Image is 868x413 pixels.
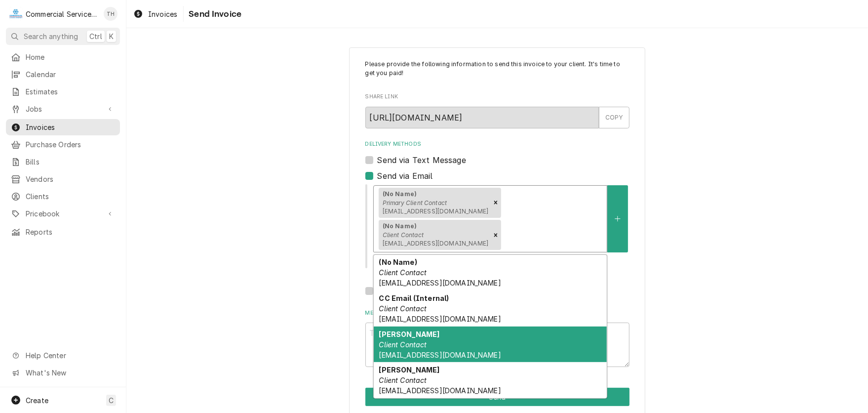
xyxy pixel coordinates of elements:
div: Remove [object Object] [490,188,501,218]
a: Go to Jobs [6,101,120,117]
strong: [PERSON_NAME] [379,330,439,338]
div: Remove [object Object] [490,220,501,250]
em: Client Contact [379,376,427,384]
span: K [109,31,114,41]
span: Estimates [26,86,115,97]
span: Bills [26,157,115,167]
span: What's New [26,368,114,378]
span: Purchase Orders [26,139,115,150]
div: Commercial Service Co. [26,9,98,19]
span: [EMAIL_ADDRESS][DOMAIN_NAME] [383,207,488,215]
strong: (No Name) [379,258,417,266]
span: Send Invoice [186,7,241,21]
a: Calendar [6,66,120,83]
div: C [9,7,23,21]
div: Commercial Service Co.'s Avatar [9,7,23,21]
em: Primary Client Contact [383,199,447,206]
div: Button Group [365,388,630,406]
div: Message to Client [365,309,630,367]
span: C [109,395,114,406]
span: Calendar [26,69,115,80]
a: Reports [6,224,120,240]
label: Share Link [365,93,630,101]
span: Home [26,52,115,62]
a: Estimates [6,83,120,100]
button: Create New Contact [607,185,628,252]
span: [EMAIL_ADDRESS][DOMAIN_NAME] [379,386,501,395]
div: Share Link [365,93,630,128]
svg: Create New Contact [615,215,621,222]
span: Vendors [26,174,115,184]
a: Clients [6,188,120,205]
a: Invoices [6,119,120,135]
div: Tricia Hansen's Avatar [104,7,118,21]
em: Client Contact [379,268,427,277]
div: Delivery Methods [365,140,630,297]
span: Create [26,396,48,405]
strong: CC Email (Internal) [379,294,449,302]
span: Invoices [26,122,115,132]
a: Purchase Orders [6,136,120,153]
span: Help Center [26,350,114,361]
a: Go to Pricebook [6,206,120,222]
div: Invoice Send Form [365,60,630,367]
em: Client Contact [379,340,427,349]
em: Client Contact [383,231,424,239]
label: Send via Text Message [377,154,466,166]
span: Jobs [26,104,100,114]
button: Search anythingCtrlK [6,28,120,45]
a: Bills [6,154,120,170]
a: Invoices [129,6,181,22]
a: Go to What's New [6,365,120,381]
strong: (No Name) [383,190,417,198]
span: [EMAIL_ADDRESS][DOMAIN_NAME] [383,240,488,247]
span: [EMAIL_ADDRESS][DOMAIN_NAME] [379,351,501,359]
strong: (No Name) [383,222,417,230]
span: Search anything [24,31,78,41]
span: [EMAIL_ADDRESS][DOMAIN_NAME] [379,315,501,323]
label: Message to Client [365,309,630,317]
span: Invoices [148,9,177,19]
span: Pricebook [26,208,100,219]
div: TH [104,7,118,21]
span: [EMAIL_ADDRESS][DOMAIN_NAME] [379,279,501,287]
span: Ctrl [89,31,102,41]
span: Reports [26,227,115,237]
button: Send [365,388,630,406]
a: Vendors [6,171,120,187]
button: COPY [599,107,630,128]
a: Go to Help Center [6,347,120,364]
em: Client Contact [379,304,427,313]
label: Delivery Methods [365,140,630,148]
div: Button Group Row [365,388,630,406]
label: Send via Email [377,170,433,182]
a: Home [6,49,120,65]
p: Please provide the following information to send this invoice to your client. It's time to get yo... [365,60,630,78]
strong: [PERSON_NAME] [379,366,439,374]
span: Clients [26,191,115,202]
